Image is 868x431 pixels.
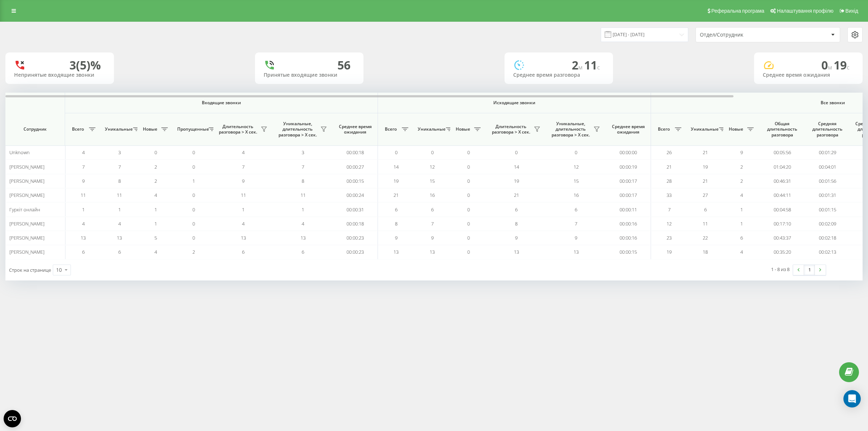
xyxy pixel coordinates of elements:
[118,249,121,255] span: 6
[333,145,378,160] td: 00:00:18
[141,126,159,132] span: Новые
[430,249,435,255] span: 13
[14,72,105,78] div: Непринятые входящие звонки
[740,149,743,156] span: 9
[703,178,708,184] span: 21
[846,8,858,14] span: Вихід
[667,149,672,156] span: 26
[395,206,397,213] span: 6
[805,174,850,188] td: 00:01:56
[302,149,304,156] span: 3
[337,58,350,72] div: 56
[333,217,378,231] td: 00:00:18
[454,126,472,132] span: Новые
[333,231,378,245] td: 00:00:23
[430,178,435,184] span: 15
[395,220,397,227] span: 8
[805,202,850,216] td: 00:01:15
[393,178,399,184] span: 19
[606,145,651,160] td: 00:00:00
[192,178,195,184] span: 1
[467,249,470,255] span: 0
[154,149,157,156] span: 0
[242,149,244,156] span: 4
[430,164,435,170] span: 12
[82,220,85,227] span: 4
[727,126,745,132] span: Новые
[242,206,244,213] span: 1
[118,206,121,213] span: 1
[264,72,355,78] div: Принятые входящие звонки
[9,192,44,198] span: [PERSON_NAME]
[382,126,400,132] span: Всего
[740,178,743,184] span: 2
[431,149,434,156] span: 0
[759,174,805,188] td: 00:46:31
[655,126,673,132] span: Всего
[514,164,519,170] span: 14
[154,178,157,184] span: 2
[81,234,86,241] span: 13
[763,72,854,78] div: Среднее время ожидания
[154,206,157,213] span: 1
[82,178,85,184] span: 9
[821,57,834,73] span: 0
[759,245,805,259] td: 00:35:20
[192,192,195,198] span: 0
[9,234,44,241] span: [PERSON_NAME]
[467,192,470,198] span: 0
[467,178,470,184] span: 0
[333,202,378,216] td: 00:00:31
[118,178,121,184] span: 8
[154,234,157,241] span: 5
[515,220,518,227] span: 8
[9,178,44,184] span: [PERSON_NAME]
[667,164,672,170] span: 21
[69,126,87,132] span: Всего
[703,192,708,198] span: 27
[572,57,584,73] span: 2
[242,178,244,184] span: 9
[467,164,470,170] span: 0
[154,249,157,255] span: 4
[575,206,577,213] span: 6
[740,164,743,170] span: 2
[418,126,444,132] span: Уникальные
[514,249,519,255] span: 13
[69,58,101,72] div: 3 (5)%
[606,160,651,174] td: 00:00:19
[333,245,378,259] td: 00:00:23
[550,121,591,138] span: Уникальные, длительность разговора > Х сек.
[805,188,850,202] td: 00:01:31
[9,220,44,227] span: [PERSON_NAME]
[393,249,399,255] span: 13
[847,63,850,71] span: c
[759,145,805,160] td: 00:05:56
[467,206,470,213] span: 0
[574,249,579,255] span: 13
[740,206,743,213] span: 1
[105,126,131,132] span: Уникальные
[467,220,470,227] span: 0
[242,220,244,227] span: 4
[431,234,434,241] span: 9
[574,164,579,170] span: 12
[513,72,604,78] div: Среднее время разговора
[575,149,577,156] span: 0
[467,234,470,241] span: 0
[302,220,304,227] span: 4
[84,100,359,106] span: Входящие звонки
[81,192,86,198] span: 11
[515,206,518,213] span: 6
[606,188,651,202] td: 00:00:17
[154,220,157,227] span: 1
[490,124,532,135] span: Длительность разговора > Х сек.
[668,206,671,213] span: 7
[606,202,651,216] td: 00:00:11
[828,63,834,71] span: м
[843,390,861,407] div: Open Intercom Messenger
[759,217,805,231] td: 00:17:10
[514,178,519,184] span: 19
[338,124,372,135] span: Среднее время ожидания
[597,63,600,71] span: c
